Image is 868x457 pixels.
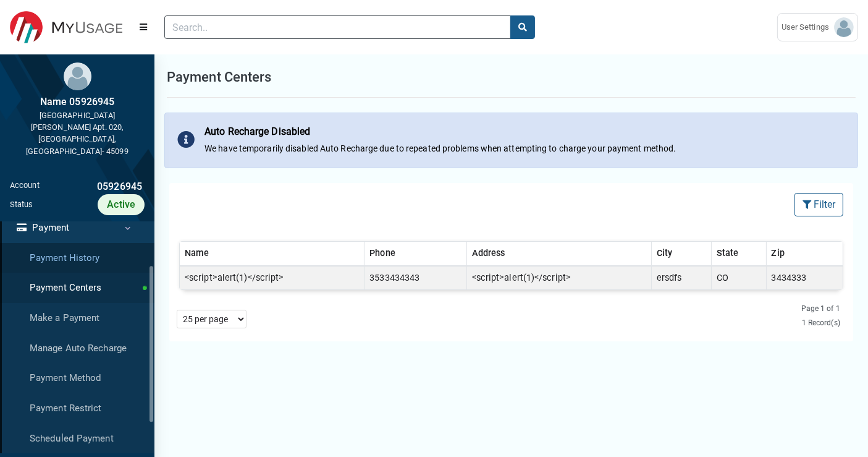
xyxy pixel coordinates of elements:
div: Account [10,179,40,194]
div: Name 05926945 [10,95,145,109]
th: Name [180,242,364,266]
a: User Settings [777,13,858,41]
td: CO [712,266,767,290]
th: Phone [364,242,466,266]
th: City [651,242,711,266]
div: Status [10,199,33,210]
select: Pagination dropdown [177,310,246,328]
img: ESITESTV3 Logo [10,11,122,44]
div: We have temporarily disabled Auto Recharge due to repeated problems when attempting to charge you... [204,142,676,155]
th: Address [466,242,651,266]
div: 1 Record(s) [748,317,840,328]
td: <script>alert(1)</script> [466,266,651,290]
input: Search [164,15,511,39]
div: Page 1 of 1 [748,303,840,314]
td: ersdfs [651,266,711,290]
div: [GEOGRAPHIC_DATA][PERSON_NAME] Apt. 020, [GEOGRAPHIC_DATA], [GEOGRAPHIC_DATA]- 45099 [10,109,145,157]
button: search [510,15,535,39]
div: Active [98,194,145,215]
div: Auto Recharge Disabled [204,126,676,137]
button: Filter [794,193,843,216]
td: <script>alert(1)</script> [180,266,364,290]
th: Zip [766,242,843,266]
td: 3434333 [766,266,843,290]
button: Menu [132,16,154,38]
h1: Payment Centers [167,67,272,87]
span: User Settings [782,21,834,33]
div: 05926945 [40,179,145,194]
td: 3533434343 [364,266,466,290]
th: State [712,242,767,266]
